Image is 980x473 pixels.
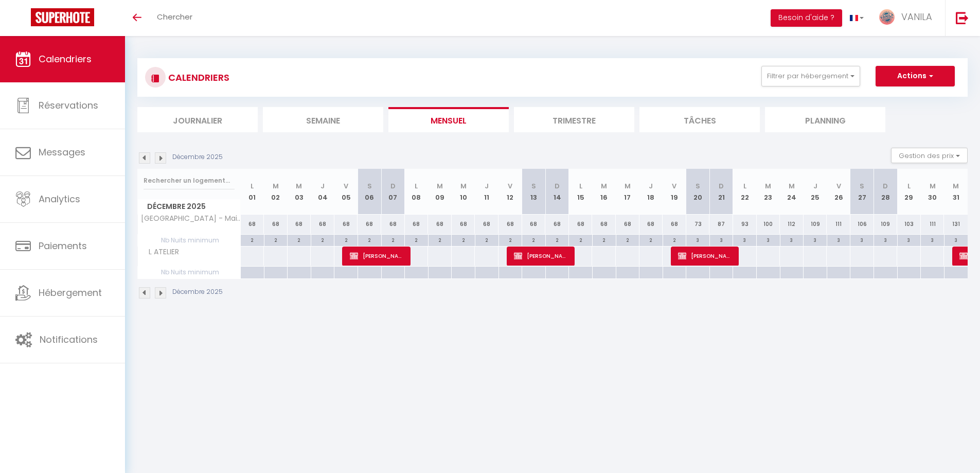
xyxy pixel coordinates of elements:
[874,169,898,215] th: 28
[264,215,288,234] div: 68
[901,10,932,23] span: VANILA
[639,235,663,244] div: 2
[475,215,498,234] div: 68
[172,287,223,297] p: Décembre 2025
[381,215,405,234] div: 68
[827,235,850,244] div: 3
[616,235,639,244] div: 2
[405,215,429,234] div: 68
[138,235,240,246] span: Nb Nuits minimum
[827,215,850,234] div: 111
[251,181,254,191] abbr: L
[771,9,842,27] button: Besoin d'aide ?
[569,215,593,234] div: 68
[850,169,874,215] th: 27
[709,169,733,215] th: 21
[733,215,757,234] div: 93
[944,169,968,215] th: 31
[569,169,593,215] th: 15
[804,169,827,215] th: 25
[592,169,616,215] th: 16
[390,181,396,191] abbr: D
[921,235,944,244] div: 3
[860,181,864,191] abbr: S
[897,215,921,234] div: 103
[663,235,686,244] div: 2
[555,181,560,191] abbr: D
[452,169,475,215] th: 10
[827,169,850,215] th: 26
[39,99,98,112] span: Réservations
[733,235,756,244] div: 3
[405,235,428,244] div: 2
[334,169,358,215] th: 05
[288,235,311,244] div: 2
[39,239,87,252] span: Paiements
[898,235,921,244] div: 3
[367,181,372,191] abbr: S
[883,181,888,191] abbr: D
[296,181,302,191] abbr: M
[531,181,536,191] abbr: S
[452,215,475,234] div: 68
[804,235,827,244] div: 3
[241,235,264,244] div: 2
[836,181,841,191] abbr: V
[514,107,634,132] li: Trimestre
[757,169,780,215] th: 23
[686,169,710,215] th: 20
[696,181,700,191] abbr: S
[241,215,264,234] div: 68
[264,235,288,244] div: 2
[334,215,358,234] div: 68
[663,169,686,215] th: 19
[522,215,546,234] div: 68
[485,181,489,191] abbr: J
[891,148,968,163] button: Gestion des prix
[40,333,98,346] span: Notifications
[953,181,959,191] abbr: M
[514,246,569,266] span: [PERSON_NAME]
[311,169,334,215] th: 04
[545,215,569,234] div: 68
[545,169,569,215] th: 14
[428,215,452,234] div: 68
[601,181,607,191] abbr: M
[813,181,817,191] abbr: J
[475,235,498,244] div: 2
[876,66,955,86] button: Actions
[678,246,733,266] span: [PERSON_NAME]
[546,235,569,244] div: 2
[663,215,686,234] div: 68
[138,267,240,278] span: Nb Nuits minimum
[765,107,885,132] li: Planning
[139,247,182,258] span: L ATELIER
[381,169,405,215] th: 07
[921,215,945,234] div: 111
[263,107,383,132] li: Semaine
[452,235,475,244] div: 2
[522,169,546,215] th: 13
[288,169,311,215] th: 03
[639,215,663,234] div: 68
[719,181,724,191] abbr: D
[498,215,522,234] div: 68
[850,215,874,234] div: 106
[166,66,229,89] h3: CALENDRIERS
[897,169,921,215] th: 29
[579,181,582,191] abbr: L
[765,181,771,191] abbr: M
[743,181,746,191] abbr: L
[358,215,381,234] div: 68
[508,181,512,191] abbr: V
[358,169,381,215] th: 06
[405,169,429,215] th: 08
[733,169,757,215] th: 22
[945,235,968,244] div: 3
[522,235,545,244] div: 2
[780,215,804,234] div: 112
[144,171,235,190] input: Rechercher un logement...
[850,235,874,244] div: 3
[789,181,795,191] abbr: M
[241,169,264,215] th: 01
